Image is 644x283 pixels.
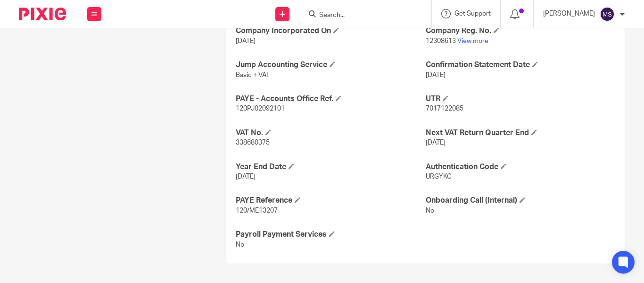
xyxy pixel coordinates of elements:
[19,8,66,20] img: Pixie
[236,72,270,78] span: Basic + VAT
[236,207,278,214] span: 120/ME13207
[236,196,425,206] h4: PAYE Reference
[426,38,456,44] span: 12308613
[426,162,615,172] h4: Authentication Code
[426,60,615,70] h4: Confirmation Statement Date
[318,11,403,20] input: Search
[236,94,425,104] h4: PAYE - Accounts Office Ref.
[236,26,425,36] h4: Company Incorporated On
[236,173,256,180] span: [DATE]
[426,207,434,214] span: No
[236,139,270,146] span: 338680375
[236,105,285,112] span: 120PJ02092101
[236,60,425,70] h4: Jump Accounting Service
[426,173,452,180] span: URGYKC
[236,162,425,172] h4: Year End Date
[543,9,595,18] p: [PERSON_NAME]
[426,72,446,78] span: [DATE]
[426,128,615,138] h4: Next VAT Return Quarter End
[457,38,488,44] a: View more
[426,105,463,112] span: 7017122085
[236,230,425,240] h4: Payroll Payment Services
[236,128,425,138] h4: VAT No.
[426,196,615,206] h4: Onboarding Call (Internal)
[600,7,615,22] img: svg%3E
[426,94,615,104] h4: UTR
[426,26,615,36] h4: Company Reg. No.
[426,139,446,146] span: [DATE]
[236,38,256,44] span: [DATE]
[236,241,244,248] span: No
[454,10,491,17] span: Get Support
